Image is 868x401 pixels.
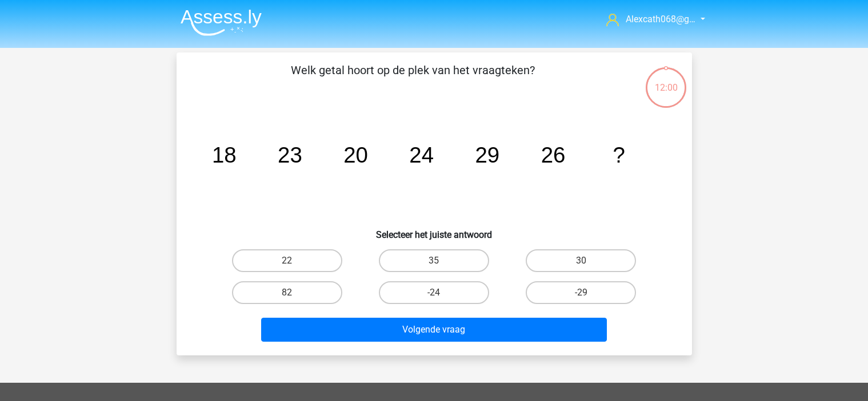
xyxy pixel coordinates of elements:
img: Assessly [181,9,262,36]
span: Alexcath068@g… [626,14,695,25]
label: 30 [526,249,636,272]
div: 12:00 [645,66,687,95]
label: 22 [232,249,342,272]
a: Alexcath068@g… [602,13,697,26]
label: 35 [379,249,489,272]
tspan: 24 [409,143,434,167]
label: 82 [232,281,342,304]
tspan: ? [613,143,625,167]
label: -29 [526,281,636,304]
tspan: 26 [541,143,565,167]
p: Welk getal hoort op de plek van het vraagteken? [195,62,631,96]
tspan: 20 [343,143,368,167]
h6: Selecteer het juiste antwoord [195,220,674,240]
tspan: 23 [278,143,302,167]
tspan: 18 [211,143,236,167]
button: Volgende vraag [261,318,607,342]
label: -24 [379,281,489,304]
tspan: 29 [475,143,499,167]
